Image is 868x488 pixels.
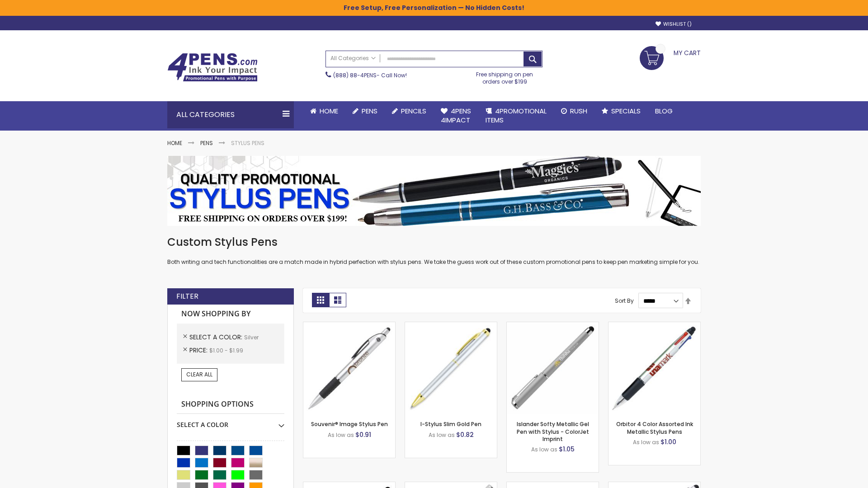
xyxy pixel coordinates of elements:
[531,446,557,453] span: As low as
[507,322,599,329] a: Islander Softy Metallic Gel Pen with Stylus - ColorJet Imprint-Silver
[176,291,198,301] strong: Filter
[401,106,426,116] span: Pencils
[609,322,700,414] img: Orbitor 4 Color Assorted Ink Metallic Stylus Pens-Silver
[330,55,376,62] span: All Categories
[467,67,543,85] div: Free shipping on pen orders over $199
[167,101,294,128] div: All Categories
[616,420,693,435] a: Orbitor 4 Color Assorted Ink Metallic Stylus Pens
[320,106,338,116] span: Home
[231,139,264,147] strong: Stylus Pens
[355,430,371,439] span: $0.91
[507,322,599,414] img: Islander Softy Metallic Gel Pen with Stylus - ColorJet Imprint-Silver
[345,101,385,121] a: Pens
[303,101,345,121] a: Home
[434,101,478,131] a: 4Pens4impact
[326,51,380,66] a: All Categories
[167,235,701,249] h1: Custom Stylus Pens
[181,368,217,381] a: Clear All
[456,430,474,439] span: $0.82
[328,431,354,439] span: As low as
[609,322,700,329] a: Orbitor 4 Color Assorted Ink Metallic Stylus Pens-Silver
[648,101,680,121] a: Blog
[333,71,377,79] a: (888) 88-4PENS
[167,235,701,266] div: Both writing and tech functionalities are a match made in hybrid perfection with stylus pens. We ...
[570,106,587,116] span: Rush
[303,322,395,414] img: Souvenir® Image Stylus Pen-Silver
[200,139,213,147] a: Pens
[177,395,284,414] strong: Shopping Options
[189,333,244,342] span: Select A Color
[186,371,212,378] span: Clear All
[420,420,481,428] a: I-Stylus Slim Gold Pen
[167,53,258,82] img: 4Pens Custom Pens and Promotional Products
[559,445,575,454] span: $1.05
[655,106,673,116] span: Blog
[385,101,434,121] a: Pencils
[478,101,554,131] a: 4PROMOTIONALITEMS
[177,305,284,324] strong: Now Shopping by
[517,420,589,442] a: Islander Softy Metallic Gel Pen with Stylus - ColorJet Imprint
[554,101,594,121] a: Rush
[311,420,388,428] a: Souvenir® Image Stylus Pen
[660,437,676,446] span: $1.00
[405,322,497,329] a: I-Stylus-Slim-Gold-Silver
[209,347,243,354] span: $1.00 - $1.99
[633,438,659,446] span: As low as
[312,293,329,307] strong: Grid
[405,322,497,414] img: I-Stylus-Slim-Gold-Silver
[441,106,471,125] span: 4Pens 4impact
[594,101,648,121] a: Specials
[486,106,547,125] span: 4PROMOTIONAL ITEMS
[167,139,182,147] a: Home
[177,414,284,429] div: Select A Color
[362,106,377,116] span: Pens
[656,21,692,28] a: Wishlist
[244,333,259,341] span: Silver
[167,156,701,226] img: Stylus Pens
[615,297,634,305] label: Sort By
[333,71,407,79] span: - Call Now!
[429,431,455,439] span: As low as
[189,346,209,355] span: Price
[611,106,641,116] span: Specials
[303,322,395,329] a: Souvenir® Image Stylus Pen-Silver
